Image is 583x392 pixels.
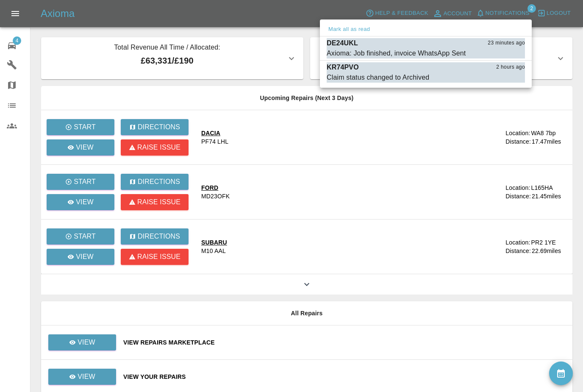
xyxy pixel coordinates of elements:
[327,72,429,83] div: Claim status changed to Archived
[327,62,359,72] p: KR74PVO
[327,25,372,34] button: Mark all as read
[327,48,466,58] div: Axioma: Job finished, invoice WhatsApp Sent
[496,63,525,72] span: 2 hours ago
[488,39,525,47] span: 23 minutes ago
[327,38,358,48] p: DE24UKL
